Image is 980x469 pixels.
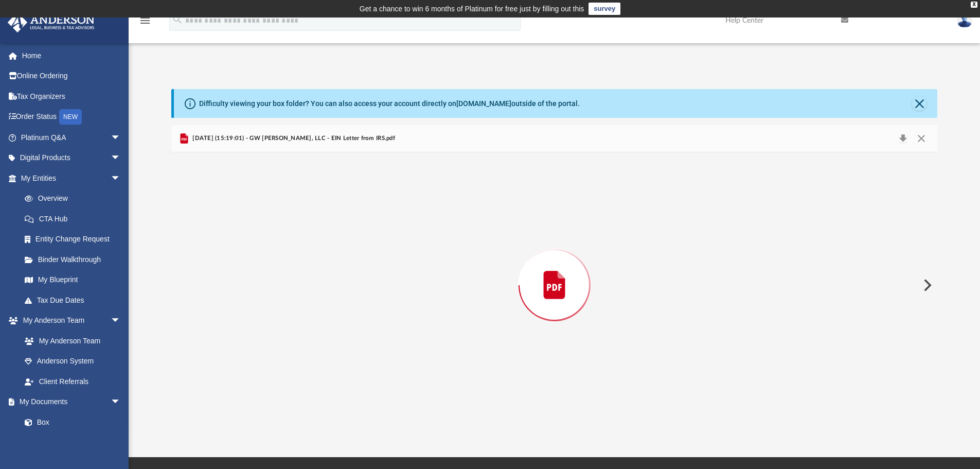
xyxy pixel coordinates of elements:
[14,188,136,209] a: Overview
[912,96,926,111] button: Close
[199,98,580,109] div: Difficulty viewing your box folder? You can also access your account directly on outside of the p...
[915,271,938,300] button: Next File
[14,331,126,351] a: My Anderson Team
[894,131,912,146] button: Download
[589,3,620,15] a: survey
[957,13,972,28] img: User Pic
[456,99,511,108] a: [DOMAIN_NAME]
[7,127,136,148] a: Platinum Q&Aarrow_drop_down
[14,351,131,372] a: Anderson System
[14,371,131,392] a: Client Referrals
[14,290,136,310] a: Tax Due Dates
[139,14,151,27] i: menu
[7,392,131,412] a: My Documentsarrow_drop_down
[14,229,136,250] a: Entity Change Request
[59,109,82,125] div: NEW
[111,168,131,189] span: arrow_drop_down
[7,310,131,331] a: My Anderson Teamarrow_drop_down
[7,148,136,168] a: Digital Productsarrow_drop_down
[190,134,395,143] span: [DATE] (15:19:01) - GW [PERSON_NAME], LLC - EIN Letter from IRS.pdf
[14,412,126,432] a: Box
[139,20,151,27] a: menu
[5,12,98,32] img: Anderson Advisors Platinum Portal
[111,148,131,169] span: arrow_drop_down
[971,2,977,8] div: close
[7,66,136,86] a: Online Ordering
[360,3,584,15] div: Get a chance to win 6 months of Platinum for free just by filling out this
[7,107,136,128] a: Order StatusNEW
[912,131,931,146] button: Close
[7,86,136,107] a: Tax Organizers
[171,125,938,418] div: Preview
[14,270,131,290] a: My Blueprint
[111,392,131,413] span: arrow_drop_down
[172,14,183,25] i: search
[7,45,136,66] a: Home
[14,209,136,229] a: CTA Hub
[111,310,131,332] span: arrow_drop_down
[111,127,131,148] span: arrow_drop_down
[14,249,136,270] a: Binder Walkthrough
[7,168,136,188] a: My Entitiesarrow_drop_down
[14,432,131,453] a: Meeting Minutes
